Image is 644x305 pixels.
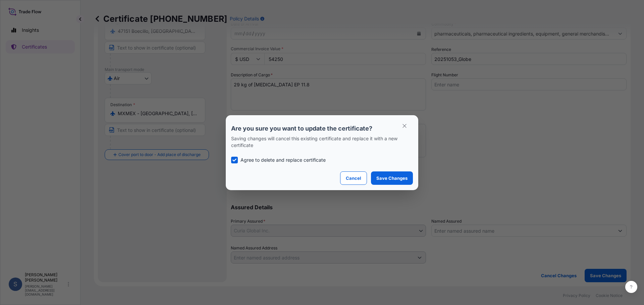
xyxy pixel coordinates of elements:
[231,125,413,133] p: Are you sure you want to update the certificate?
[371,171,413,185] button: Save Changes
[231,135,413,149] p: Saving changes will cancel this existing certificate and replace it with a new certificate
[240,157,326,163] p: Agree to delete and replace certificate
[340,171,367,185] button: Cancel
[346,175,361,181] p: Cancel
[376,175,408,181] p: Save Changes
